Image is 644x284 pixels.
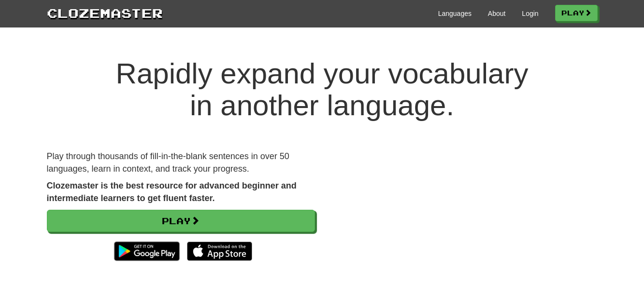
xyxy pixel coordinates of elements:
a: Clozemaster [47,4,163,22]
a: Play [47,210,315,232]
p: Play through thousands of fill-in-the-blank sentences in over 50 languages, learn in context, and... [47,150,315,175]
a: Play [555,5,598,21]
a: Languages [438,9,472,18]
img: Get it on Google Play [109,237,184,266]
a: About [488,9,506,18]
img: Download_on_the_App_Store_Badge_US-UK_135x40-25178aeef6eb6b83b96f5f2d004eda3bffbb37122de64afbaef7... [187,242,252,261]
a: Login [522,9,538,18]
strong: Clozemaster is the best resource for advanced beginner and intermediate learners to get fluent fa... [47,181,297,203]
